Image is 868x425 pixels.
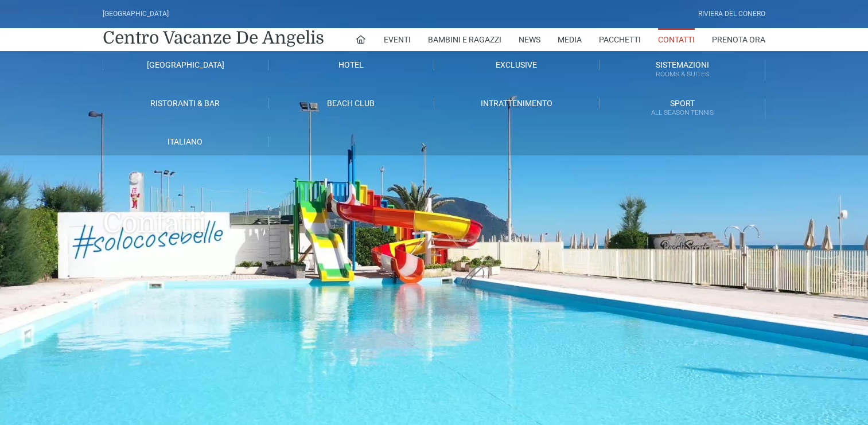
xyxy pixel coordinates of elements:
[600,69,765,80] small: Rooms & Suites
[103,9,169,20] div: [GEOGRAPHIC_DATA]
[712,28,765,51] a: Prenota Ora
[384,28,411,51] a: Eventi
[434,60,600,70] a: Exclusive
[600,98,765,119] a: SportAll Season Tennis
[698,9,765,20] div: Riviera Del Conero
[103,60,268,70] a: [GEOGRAPHIC_DATA]
[168,137,203,146] span: Italiano
[103,98,268,108] a: Ristoranti & Bar
[600,107,765,118] small: All Season Tennis
[558,28,582,51] a: Media
[268,60,434,70] a: Hotel
[103,155,765,256] h1: Contatti
[600,60,765,81] a: SistemazioniRooms & Suites
[434,98,600,108] a: Intrattenimento
[268,98,434,108] a: Beach Club
[103,137,268,147] a: Italiano
[599,28,641,51] a: Pacchetti
[658,28,695,51] a: Contatti
[428,28,501,51] a: Bambini e Ragazzi
[103,26,324,49] a: Centro Vacanze De Angelis
[519,28,540,51] a: News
